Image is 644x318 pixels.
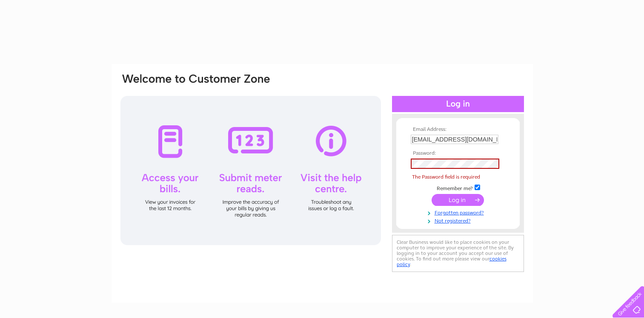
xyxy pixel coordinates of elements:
a: Not registered? [411,216,507,224]
th: Password: [409,150,507,156]
input: Submit [432,194,484,206]
span: The Password field is required [411,173,508,182]
a: Forgotten password? [411,208,507,216]
td: Remember me? [409,183,507,192]
div: Clear Business would like to place cookies on your computer to improve your experience of the sit... [392,235,524,272]
a: cookies policy [397,256,507,267]
th: Email Address: [409,127,507,133]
